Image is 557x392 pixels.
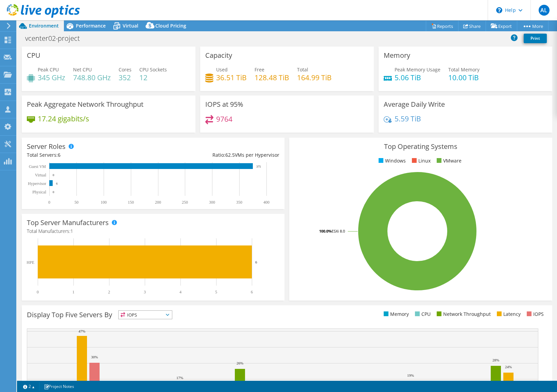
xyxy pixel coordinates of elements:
[382,310,409,318] li: Memory
[123,22,138,29] span: Virtual
[539,5,550,16] span: AL
[128,200,134,205] text: 150
[505,365,512,369] text: 24%
[395,66,440,73] span: Peak Memory Usage
[256,165,261,168] text: 375
[73,74,111,81] h4: 748.80 GHz
[153,151,280,159] div: Ratio: VMs per Hypervisor
[255,260,257,264] text: 6
[237,361,243,365] text: 26%
[27,143,66,150] h3: Server Roles
[144,290,146,294] text: 3
[35,173,47,177] text: Virtual
[435,310,491,318] li: Network Throughput
[38,115,89,122] h4: 17.24 gigabits/s
[262,380,268,385] text: 14%
[205,52,232,59] h3: Capacity
[76,22,106,29] span: Performance
[395,115,421,122] h4: 5.59 TiB
[332,228,345,234] tspan: ESXi 8.0
[70,228,73,234] span: 1
[492,358,499,362] text: 28%
[413,310,431,318] li: CPU
[38,74,65,81] h4: 345 GHz
[176,376,183,380] text: 17%
[27,52,40,59] h3: CPU
[407,373,414,377] text: 19%
[377,157,406,165] li: Windows
[426,21,458,31] a: Reports
[27,227,279,235] h4: Total Manufacturers:
[319,228,332,234] tspan: 100.0%
[29,22,59,29] span: Environment
[525,310,544,318] li: IOPS
[458,21,486,31] a: Share
[524,34,547,43] a: Print
[179,290,181,294] text: 4
[410,157,431,165] li: Linux
[486,21,517,31] a: Export
[251,290,253,294] text: 6
[216,74,247,81] h4: 36.51 TiB
[225,152,235,158] span: 62.5
[79,329,85,333] text: 47%
[517,21,549,31] a: More
[27,101,143,108] h3: Peak Aggregate Network Throughput
[27,260,34,265] text: HPE
[435,157,462,165] li: VMware
[48,200,50,205] text: 0
[108,290,110,294] text: 2
[119,66,132,73] span: Cores
[182,200,188,205] text: 250
[139,66,167,73] span: CPU Sockets
[495,310,521,318] li: Latency
[297,74,332,81] h4: 164.99 TiB
[215,290,217,294] text: 5
[236,200,242,205] text: 350
[216,115,232,123] h4: 9764
[39,382,79,391] a: Project Notes
[53,190,54,194] text: 0
[496,7,502,13] svg: \n
[448,66,480,73] span: Total Memory
[448,74,480,81] h4: 10.00 TiB
[74,200,79,205] text: 50
[73,66,92,73] span: Net CPU
[28,181,46,186] text: Hypervisor
[58,152,60,158] span: 6
[38,66,59,73] span: Peak CPU
[384,101,445,108] h3: Average Daily Write
[155,22,186,29] span: Cloud Pricing
[27,219,109,226] h3: Top Server Manufacturers
[255,74,289,81] h4: 128.48 TiB
[255,66,264,73] span: Free
[297,66,308,73] span: Total
[155,200,161,205] text: 200
[53,173,54,177] text: 0
[37,290,39,294] text: 0
[56,182,58,185] text: 6
[91,355,98,359] text: 30%
[384,52,410,59] h3: Memory
[139,74,167,81] h4: 12
[119,311,172,319] span: IOPS
[395,74,440,81] h4: 5.06 TiB
[205,101,243,108] h3: IOPS at 95%
[294,143,547,150] h3: Top Operating Systems
[32,190,46,194] text: Physical
[18,382,39,391] a: 2
[101,200,107,205] text: 100
[72,290,74,294] text: 1
[27,151,153,159] div: Total Servers:
[29,164,46,169] text: Guest VM
[22,35,90,42] h1: vcenter02-project
[216,66,228,73] span: Used
[209,200,215,205] text: 300
[119,74,132,81] h4: 352
[263,200,269,205] text: 400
